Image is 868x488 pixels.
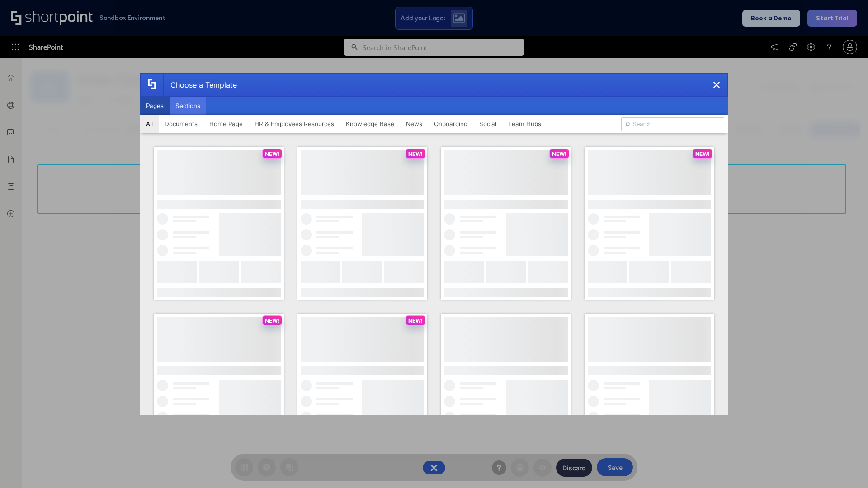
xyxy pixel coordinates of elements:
[163,74,237,96] div: Choose a Template
[502,115,547,133] button: Team Hubs
[340,115,400,133] button: Knowledge Base
[552,150,566,157] p: NEW!
[203,115,249,133] button: Home Page
[695,150,710,157] p: NEW!
[621,117,724,131] input: Search
[249,115,340,133] button: HR & Employees Resources
[140,73,728,415] div: template selector
[265,150,279,157] p: NEW!
[408,150,423,157] p: NEW!
[170,97,206,115] button: Sections
[473,115,502,133] button: Social
[159,115,203,133] button: Documents
[140,97,170,115] button: Pages
[408,317,423,324] p: NEW!
[823,445,868,488] iframe: Chat Widget
[400,115,428,133] button: News
[428,115,473,133] button: Onboarding
[140,115,159,133] button: All
[265,317,279,324] p: NEW!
